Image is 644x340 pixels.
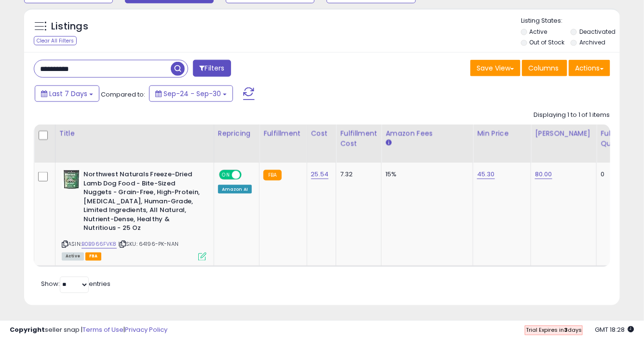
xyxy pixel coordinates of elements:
small: FBA [263,170,281,181]
div: Cost [311,128,332,139]
span: All listings currently available for purchase on Amazon [62,253,84,261]
span: Show: entries [41,280,110,289]
label: Deactivated [579,28,616,36]
span: Last 7 Days [49,89,87,99]
small: Amazon Fees. [385,139,391,147]
a: 25.54 [311,170,329,179]
div: seller snap | | [10,326,167,335]
span: | SKU: 64196-PK-NAN [118,241,178,248]
span: Sep-24 - Sep-30 [164,89,221,99]
button: Columns [522,60,567,76]
div: Displaying 1 to 1 of 1 items [534,111,610,120]
a: 45.30 [477,170,495,179]
div: Fulfillable Quantity [601,128,634,149]
div: Fulfillment Cost [340,128,377,149]
div: Amazon Fees [385,128,469,139]
button: Last 7 Days [35,85,99,102]
div: 7.32 [340,170,374,179]
div: 0 [601,170,630,179]
div: Fulfillment [263,128,302,139]
span: OFF [240,171,256,179]
button: Actions [569,60,610,76]
strong: Copyright [10,325,45,334]
img: 515BUukKBkL._SL40_.jpg [62,170,81,189]
span: Trial Expires in days [526,326,582,334]
span: ON [220,171,232,179]
span: FBA [85,253,102,261]
a: B0B966FVK8 [82,241,117,249]
div: 15% [385,170,466,179]
div: Repricing [218,128,255,139]
button: Sep-24 - Sep-30 [149,85,233,102]
div: Amazon AI [218,185,252,194]
label: Active [530,28,548,36]
div: Title [59,128,210,139]
b: Northwest Naturals Freeze-Dried Lamb Dog Food - Bite-Sized Nuggets - Grain-Free, High-Protein, [M... [83,170,201,235]
a: 80.00 [535,170,552,179]
label: Archived [579,38,605,46]
div: ASIN: [62,170,206,260]
span: 2025-10-8 18:28 GMT [595,325,634,334]
button: Filters [193,60,231,77]
span: Columns [528,63,559,73]
div: Clear All Filters [34,36,77,45]
p: Listing States: [521,16,620,26]
div: [PERSON_NAME] [535,128,592,139]
div: Min Price [477,128,527,139]
a: Terms of Use [82,325,123,334]
button: Save View [470,60,521,76]
span: Compared to: [101,90,145,99]
label: Out of Stock [530,38,565,46]
b: 3 [564,326,568,334]
a: Privacy Policy [125,325,167,334]
h5: Listings [51,20,88,33]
